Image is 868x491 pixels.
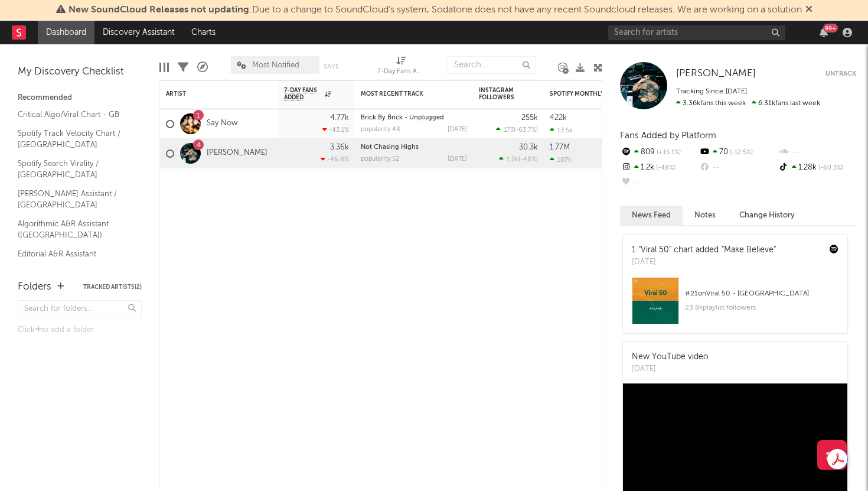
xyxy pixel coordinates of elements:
span: 1.2k [507,157,518,163]
div: [DATE] [448,156,467,162]
span: 6.31k fans last week [676,100,820,107]
input: Search... [448,56,536,74]
a: Critical Algo/Viral Chart - GB [18,108,130,121]
div: 255k [521,114,538,122]
a: #21onViral 50 - [GEOGRAPHIC_DATA]23.8kplaylist followers [623,277,847,333]
a: Algorithmic A&R Assistant ([GEOGRAPHIC_DATA]) [18,217,130,242]
span: 3.36k fans this week [676,100,746,107]
a: Charts [183,21,224,44]
div: 809 [620,145,699,160]
a: Not Chasing Highs [361,144,419,151]
div: Not Chasing Highs [361,144,467,151]
a: Say Now [207,119,237,129]
div: 70 [699,145,777,160]
div: Edit Columns [159,50,169,84]
div: 30.3k [519,144,538,151]
div: [DATE] [632,363,709,375]
div: 7-Day Fans Added (7-Day Fans Added) [377,50,425,84]
div: Filters [178,50,188,84]
div: ( ) [499,155,538,163]
span: New SoundCloud Releases not updating [68,5,249,15]
button: 99+ [820,28,828,37]
span: -60.3 % [817,165,843,171]
div: 107k [550,156,572,164]
input: Search for artists [608,25,785,40]
div: popularity: 48 [361,126,400,133]
div: Brick By Brick - Unplugged [361,115,467,121]
a: Spotify Track Velocity Chart / [GEOGRAPHIC_DATA] [18,127,130,151]
div: -- [620,175,699,191]
div: -43.1 % [322,126,349,134]
button: Notes [683,206,727,225]
a: Spotify Search Virality / [GEOGRAPHIC_DATA] [18,157,130,181]
button: Tracked Artists(2) [83,284,142,290]
div: -- [699,160,777,175]
button: Change History [727,206,807,225]
div: Spotify Monthly Listeners [550,90,638,97]
a: [PERSON_NAME] Assistant / [GEOGRAPHIC_DATA] [18,187,130,212]
div: 99 + [823,24,838,32]
div: My Discovery Checklist [18,65,142,79]
div: 1 "Viral 50" chart added [632,244,776,256]
span: Fans Added by Platform [620,131,716,140]
span: : Due to a change to SoundCloud's system, Sodatone does not have any recent Soundcloud releases. ... [68,5,802,15]
span: Dismiss [805,5,812,15]
div: Instagram Followers [479,87,520,101]
a: Discovery Assistant [94,21,183,44]
span: -12.5 % [728,149,753,156]
span: 173 [504,127,514,134]
span: Tracking Since: [DATE] [676,88,747,95]
div: 7-Day Fans Added (7-Day Fans Added) [377,65,425,79]
div: popularity: 52 [361,156,399,162]
div: Artist [166,90,254,97]
button: Untrack [825,68,856,80]
a: [PERSON_NAME] [207,148,267,158]
div: 13.5k [550,126,573,134]
span: Most Notified [252,61,299,69]
div: 1.77M [550,144,570,151]
span: [PERSON_NAME] [676,69,756,79]
div: Recommended [18,91,142,105]
input: Search for folders... [18,300,142,317]
div: # 21 on Viral 50 - [GEOGRAPHIC_DATA] [685,287,838,301]
span: 7-Day Fans Added [284,87,322,101]
div: ( ) [496,126,538,134]
div: 1.28k [778,160,856,175]
div: -46.8 % [321,155,349,163]
div: Click to add a folder. [18,323,142,337]
div: 422k [550,114,567,122]
button: Save [324,63,339,70]
span: +15.1 % [655,149,681,156]
a: Editorial A&R Assistant ([GEOGRAPHIC_DATA]) [18,248,130,272]
div: A&R Pipeline [197,50,208,84]
div: Most Recent Track [361,90,449,97]
div: 1.2k [620,160,699,175]
div: -- [778,145,856,160]
a: [PERSON_NAME] [676,68,756,80]
div: 3.36k [330,144,349,151]
span: -63.7 % [515,127,536,134]
button: News Feed [620,206,683,225]
div: [DATE] [632,256,776,268]
div: Folders [18,280,51,294]
a: Dashboard [38,21,94,44]
div: New YouTube video [632,351,709,363]
div: 4.77k [330,114,349,122]
span: -48 % [654,165,676,171]
a: "Make Believe" [722,246,776,254]
div: 23.8k playlist followers [685,301,838,315]
div: [DATE] [448,126,467,133]
span: -48 % [520,157,536,163]
a: Brick By Brick - Unplugged [361,115,444,121]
